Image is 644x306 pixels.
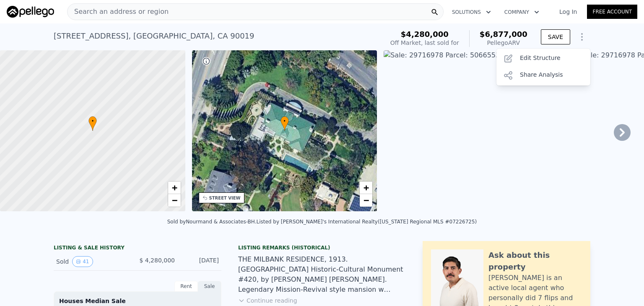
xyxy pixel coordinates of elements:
[496,49,590,86] div: Show Options
[364,195,369,205] span: −
[587,5,637,19] a: Free Account
[56,256,131,267] div: Sold
[488,249,582,273] div: Ask about this property
[168,182,181,194] a: Zoom in
[390,39,459,47] div: Off Market, last sold for
[280,117,289,125] span: •
[445,5,498,20] button: Solutions
[209,195,241,201] div: STREET VIEW
[257,219,477,225] div: Listed by [PERSON_NAME]'s International Realty ([US_STATE] Regional MLS #07226725)
[480,39,527,47] div: Pellego ARV
[171,195,177,205] span: −
[238,254,406,295] div: THE MILBANK RESIDENCE, 1913. [GEOGRAPHIC_DATA] Historic-Cultural Monument #420, by [PERSON_NAME] ...
[574,29,590,45] button: Show Options
[174,281,198,292] div: Rent
[238,296,297,305] button: Continue reading
[364,182,369,193] span: +
[480,30,527,39] span: $6,877,000
[401,30,449,39] span: $4,280,000
[167,219,257,225] div: Sold by Nourmand & Associates-BH .
[171,182,177,193] span: +
[54,30,254,42] div: [STREET_ADDRESS] , [GEOGRAPHIC_DATA] , CA 90019
[182,256,219,267] div: [DATE]
[384,50,569,211] img: Sale: 29716978 Parcel: 50665536
[238,244,406,251] div: Listing Remarks (Historical)
[280,116,289,131] div: •
[54,244,221,253] div: LISTING & SALE HISTORY
[88,117,97,125] span: •
[139,257,175,264] span: $ 4,280,000
[7,6,54,18] img: Pellego
[360,194,372,207] a: Zoom out
[68,7,169,17] span: Search an address or region
[549,8,587,16] a: Log In
[168,194,181,207] a: Zoom out
[498,5,546,20] button: Company
[496,67,590,84] div: Share Analysis
[360,182,372,194] a: Zoom in
[88,116,97,131] div: •
[59,297,216,305] div: Houses Median Sale
[72,256,93,267] button: View historical data
[496,50,590,67] div: Edit Structure
[541,29,570,44] button: SAVE
[198,281,221,292] div: Sale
